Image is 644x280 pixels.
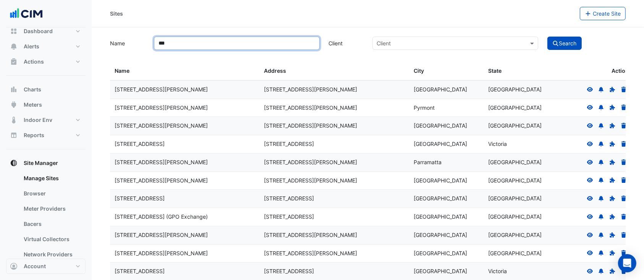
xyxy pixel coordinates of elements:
span: Alerts [24,43,39,50]
a: Delete Site [620,159,627,165]
div: [STREET_ADDRESS] [115,194,255,203]
label: Name [105,37,149,50]
a: Delete Site [620,232,627,238]
button: Charts [6,82,86,97]
div: [STREET_ADDRESS][PERSON_NAME] [115,158,255,167]
span: Indoor Env [24,116,52,124]
button: Site Manager [6,155,86,171]
div: [STREET_ADDRESS] [264,267,404,276]
label: Client [324,37,368,50]
a: Network Providers [18,247,86,262]
a: Delete Site [620,141,627,147]
a: Delete Site [620,177,627,184]
a: Browser [18,186,86,201]
span: City [414,67,424,74]
div: Open Intercom Messenger [618,254,636,272]
app-icon: Alerts [10,43,18,50]
div: [GEOGRAPHIC_DATA] [489,158,554,167]
div: [GEOGRAPHIC_DATA] [414,249,479,258]
span: Name [115,67,129,74]
div: [GEOGRAPHIC_DATA] [414,122,479,130]
div: [GEOGRAPHIC_DATA] [414,194,479,203]
span: Reports [24,131,44,139]
a: Delete Site [620,250,627,256]
button: Actions [6,54,86,69]
div: [GEOGRAPHIC_DATA] [414,85,479,94]
span: Action [612,67,629,75]
app-icon: Charts [10,86,18,93]
div: [STREET_ADDRESS][PERSON_NAME] [115,249,255,258]
span: Account [24,262,46,270]
div: [GEOGRAPHIC_DATA] [414,231,479,240]
a: Delete Site [620,86,627,93]
span: Charts [24,86,41,93]
div: [STREET_ADDRESS][PERSON_NAME] [115,231,255,240]
div: Victoria [489,267,554,276]
div: [GEOGRAPHIC_DATA] [489,122,554,130]
app-icon: Meters [10,101,18,109]
div: [STREET_ADDRESS] [115,140,255,149]
div: [STREET_ADDRESS][PERSON_NAME] [264,158,404,167]
div: [STREET_ADDRESS][PERSON_NAME] [264,104,404,112]
div: [GEOGRAPHIC_DATA] [414,267,479,276]
a: Delete Site [620,213,627,220]
a: Delete Site [620,195,627,202]
app-icon: Site Manager [10,159,18,167]
div: [GEOGRAPHIC_DATA] [489,194,554,203]
span: Meters [24,101,42,109]
span: Site Manager [24,159,58,167]
div: Parramatta [414,158,479,167]
div: [GEOGRAPHIC_DATA] [489,213,554,221]
div: [GEOGRAPHIC_DATA] [489,249,554,258]
div: [GEOGRAPHIC_DATA] [489,231,554,240]
div: [STREET_ADDRESS] (GPO Exchange) [115,213,255,221]
div: [STREET_ADDRESS][PERSON_NAME] [115,122,255,130]
app-icon: Reports [10,131,18,139]
span: Create Site [593,10,621,17]
a: Manage Sites [18,171,86,186]
app-icon: Actions [10,58,18,66]
div: [STREET_ADDRESS] [264,194,404,203]
div: [STREET_ADDRESS] [115,267,255,276]
a: Delete Site [620,104,627,111]
app-icon: Dashboard [10,27,18,35]
div: [STREET_ADDRESS][PERSON_NAME] [264,231,404,240]
div: [STREET_ADDRESS][PERSON_NAME] [115,104,255,112]
div: [GEOGRAPHIC_DATA] [414,213,479,221]
span: State [489,67,502,74]
button: Alerts [6,39,86,54]
img: Company Logo [9,6,44,21]
app-icon: Indoor Env [10,116,18,124]
div: [GEOGRAPHIC_DATA] [489,85,554,94]
div: [GEOGRAPHIC_DATA] [489,104,554,112]
button: Meters [6,97,86,112]
div: Pyrmont [414,104,479,112]
div: [GEOGRAPHIC_DATA] [414,140,479,149]
div: [STREET_ADDRESS][PERSON_NAME] [264,85,404,94]
button: Account [6,259,86,274]
button: Dashboard [6,24,86,39]
a: Meter Providers [18,201,86,216]
div: [STREET_ADDRESS][PERSON_NAME] [264,122,404,130]
a: Delete Site [620,122,627,129]
a: Bacers [18,216,86,232]
a: Virtual Collectors [18,232,86,247]
span: Dashboard [24,27,53,35]
span: Actions [24,58,44,66]
div: Sites [110,10,123,18]
button: Indoor Env [6,112,86,128]
div: [STREET_ADDRESS][PERSON_NAME] [115,85,255,94]
button: Search [547,37,582,50]
div: [STREET_ADDRESS][PERSON_NAME] [264,249,404,258]
span: Address [264,67,286,74]
div: [GEOGRAPHIC_DATA] [489,176,554,185]
div: [STREET_ADDRESS] [264,140,404,149]
div: Victoria [489,140,554,149]
div: [GEOGRAPHIC_DATA] [414,176,479,185]
button: Reports [6,128,86,143]
button: Create Site [580,7,626,20]
div: [STREET_ADDRESS] [264,213,404,221]
div: [STREET_ADDRESS][PERSON_NAME] [115,176,255,185]
div: [STREET_ADDRESS][PERSON_NAME] [264,176,404,185]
